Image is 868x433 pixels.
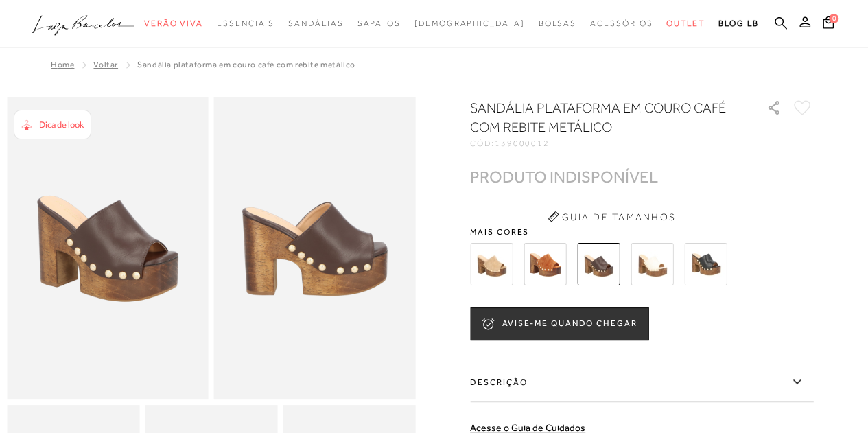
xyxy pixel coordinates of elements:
[590,19,653,28] span: Acessórios
[414,19,525,28] span: [DEMOGRAPHIC_DATA]
[684,243,727,285] img: SANDÁLIA PLATAFORMA EM COURO PRETO COM REBITE METÁLICO
[718,11,758,36] a: BLOG LB
[524,243,566,285] img: SANDÁLIA PLATAFORMA EM CAMURÇA CARAMELO COM REBITE METÁLICO
[631,243,673,285] img: SANDÁLIA PLATAFORMA EM COURO OFF WHITE COM REBITE METÁLICO
[470,422,585,433] a: Acesse o Guia de Cuidados
[217,11,274,36] a: noSubCategoriesText
[470,139,744,148] div: CÓD:
[51,60,74,69] a: Home
[470,362,813,402] label: Descrição
[357,19,400,28] span: Sapatos
[538,11,576,36] a: noSubCategoriesText
[718,19,758,28] span: BLOG LB
[39,119,84,130] span: Dica de look
[217,19,274,28] span: Essenciais
[144,11,203,36] a: noSubCategoriesText
[288,19,343,28] span: Sandálias
[470,243,513,285] img: SANDÁLIA PLATAFORMA EM CAMURÇA BEGE TITÂNIO COM REBITE METÁLICO
[470,98,727,137] h1: SANDÁLIA PLATAFORMA EM COURO CAFÉ COM REBITE METÁLICO
[590,11,653,36] a: noSubCategoriesText
[577,243,620,285] img: SANDÁLIA PLATAFORMA EM COURO CAFÉ COM REBITE METÁLICO
[470,228,813,236] span: Mais cores
[470,307,648,340] button: AVISE-ME QUANDO CHEGAR
[666,19,705,28] span: Outlet
[666,11,705,36] a: noSubCategoriesText
[414,11,525,36] a: noSubCategoriesText
[819,15,838,34] button: 0
[93,60,118,69] a: Voltar
[495,139,550,148] span: 139000012
[538,19,576,28] span: Bolsas
[137,60,355,69] span: SANDÁLIA PLATAFORMA EM COURO CAFÉ COM REBITE METÁLICO
[288,11,343,36] a: noSubCategoriesText
[214,97,416,399] img: image
[543,206,680,228] button: Guia de Tamanhos
[357,11,400,36] a: noSubCategoriesText
[829,14,838,23] span: 0
[144,19,203,28] span: Verão Viva
[470,169,658,184] div: PRODUTO INDISPONÍVEL
[7,97,209,399] img: image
